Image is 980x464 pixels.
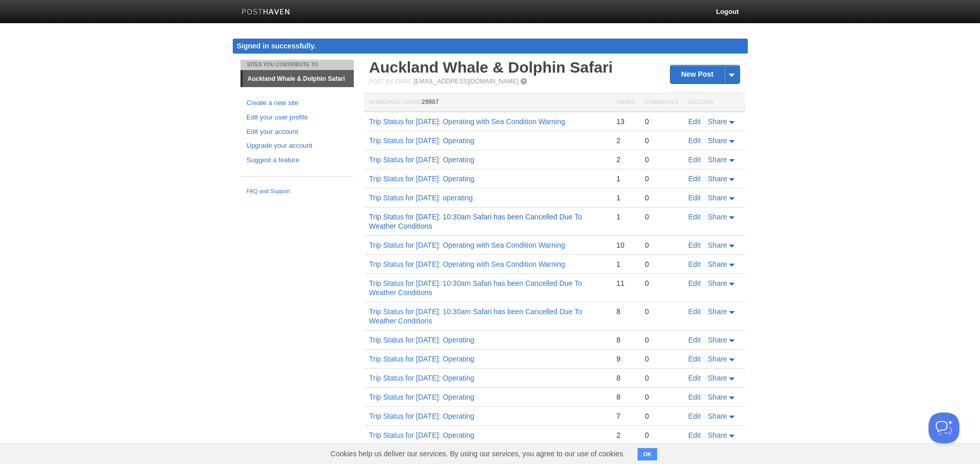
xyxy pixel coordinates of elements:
[708,194,727,202] span: Share
[645,117,678,126] div: 0
[369,393,475,401] a: Trip Status for [DATE]: Operating
[640,93,683,112] th: Comments
[645,373,678,383] div: 0
[708,355,727,363] span: Share
[369,117,565,126] a: Trip Status for [DATE]: Operating with Sea Condition Warning
[689,136,701,145] a: Edit
[247,141,348,151] a: Upgrade your account
[645,411,678,421] div: 0
[708,260,727,268] span: Share
[616,212,634,221] div: 1
[369,194,473,202] a: Trip Status for [DATE]: operating
[247,187,348,196] a: FAQ and Support
[369,431,475,439] a: Trip Status for [DATE]: Operating
[708,175,727,183] span: Share
[689,241,701,249] a: Edit
[247,155,348,166] a: Suggest a feature
[645,136,678,145] div: 0
[616,240,634,250] div: 10
[689,336,701,344] a: Edit
[708,117,727,126] span: Share
[240,60,354,70] li: Sites You Contribute To
[233,39,748,54] div: Signed in successfully.
[616,155,634,164] div: 2
[247,127,348,138] a: Edit your account
[616,136,634,145] div: 2
[369,156,475,164] a: Trip Status for [DATE]: Operating
[689,194,701,202] a: Edit
[320,443,635,464] span: Cookies help us deliver our services. By using our services, you agree to our use of cookies.
[708,156,727,164] span: Share
[616,117,634,126] div: 13
[689,307,701,316] a: Edit
[689,374,701,382] a: Edit
[616,193,634,202] div: 1
[369,213,582,230] a: Trip Status for [DATE]: 10:30am Safari has been Cancelled Due To Weather Conditions
[616,279,634,288] div: 11
[670,65,739,83] a: New Post
[645,212,678,221] div: 0
[645,193,678,202] div: 0
[616,373,634,383] div: 8
[708,279,727,287] span: Share
[645,155,678,164] div: 0
[611,93,640,112] th: Views
[616,411,634,421] div: 7
[369,336,475,344] a: Trip Status for [DATE]: Operating
[708,307,727,316] span: Share
[689,431,701,439] a: Edit
[689,117,701,126] a: Edit
[689,393,701,401] a: Edit
[929,413,959,443] iframe: Help Scout Beacon - Open
[369,78,412,84] span: Post by Email
[616,335,634,345] div: 8
[616,260,634,269] div: 1
[645,260,678,269] div: 0
[645,279,678,288] div: 0
[638,448,658,460] button: OK
[708,431,727,439] span: Share
[369,241,565,249] a: Trip Status for [DATE]: Operating with Sea Condition Warning
[243,71,354,87] a: Auckland Whale & Dolphin Safari
[414,78,518,85] a: [EMAIL_ADDRESS][DOMAIN_NAME]
[708,213,727,221] span: Share
[689,156,701,164] a: Edit
[708,374,727,382] span: Share
[369,355,475,363] a: Trip Status for [DATE]: Operating
[616,354,634,364] div: 9
[645,174,678,183] div: 0
[689,213,701,221] a: Edit
[708,241,727,249] span: Share
[242,9,290,16] img: Posthaven-bar
[645,392,678,402] div: 0
[369,374,475,382] a: Trip Status for [DATE]: Operating
[369,307,582,325] a: Trip Status for [DATE]: 10:30am Safari has been Cancelled Due To Weather Conditions
[683,93,745,112] th: Actions
[422,98,439,106] span: 29987
[689,279,701,287] a: Edit
[689,412,701,420] a: Edit
[369,175,475,183] a: Trip Status for [DATE]: Operating
[616,174,634,183] div: 1
[708,136,727,145] span: Share
[689,260,701,268] a: Edit
[247,98,348,109] a: Create a new site
[708,393,727,401] span: Share
[645,431,678,440] div: 0
[645,240,678,250] div: 0
[616,392,634,402] div: 8
[616,307,634,316] div: 8
[364,93,611,112] th: Homepage Views
[689,355,701,363] a: Edit
[369,412,475,420] a: Trip Status for [DATE]: Operating
[645,307,678,316] div: 0
[369,260,565,268] a: Trip Status for [DATE]: Operating with Sea Condition Warning
[708,336,727,344] span: Share
[369,59,613,76] a: Auckland Whale & Dolphin Safari
[645,354,678,364] div: 0
[689,175,701,183] a: Edit
[645,335,678,345] div: 0
[616,431,634,440] div: 2
[369,279,582,297] a: Trip Status for [DATE]: 10:30am Safari has been Cancelled Due To Weather Conditions
[369,136,475,145] a: Trip Status for [DATE]: Operating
